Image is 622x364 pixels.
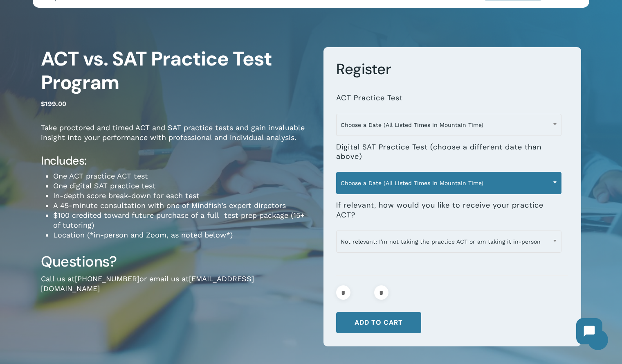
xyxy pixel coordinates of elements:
[336,60,568,79] h3: Register
[41,47,311,95] h1: ACT vs. SAT Practice Test Program
[336,312,421,333] button: Add to cart
[336,231,561,253] span: Not relevant: I'm not taking the practice ACT or am taking it in-person
[41,274,311,305] p: Call us at or email us at
[41,252,311,271] h3: Questions?
[53,230,311,240] li: Location (*in-person and Zoom, as noted below*)
[41,123,311,154] p: Take proctored and timed ACT and SAT practice tests and gain invaluable insight into your perform...
[336,93,403,103] label: ACT Practice Test
[75,274,139,283] a: [PHONE_NUMBER]
[53,201,311,210] li: A 45-minute consultation with one of Mindfish’s expert directors
[53,210,311,230] li: $100 credited toward future purchase of a full test prep package (15+ of tutoring)
[337,174,561,192] span: Choose a Date (All Listed Times in Mountain Time)
[53,171,311,181] li: One ACT practice ACT test
[336,114,561,136] span: Choose a Date (All Listed Times in Mountain Time)
[41,100,45,108] span: $
[337,233,561,250] span: Not relevant: I'm not taking the practice ACT or am taking it in-person
[53,181,311,191] li: One digital SAT practice test
[41,100,66,108] bdi: 199.00
[41,154,311,168] h4: Includes:
[41,274,254,293] a: [EMAIL_ADDRESS][DOMAIN_NAME]
[336,201,561,220] label: If relevant, how would you like to receive your practice ACT?
[353,285,372,300] input: Product quantity
[568,310,611,353] iframe: Chatbot
[336,142,561,162] label: Digital SAT Practice Test (choose a different date than above)
[53,191,311,201] li: In-depth score break-down for each test
[336,172,561,194] span: Choose a Date (All Listed Times in Mountain Time)
[337,116,561,133] span: Choose a Date (All Listed Times in Mountain Time)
